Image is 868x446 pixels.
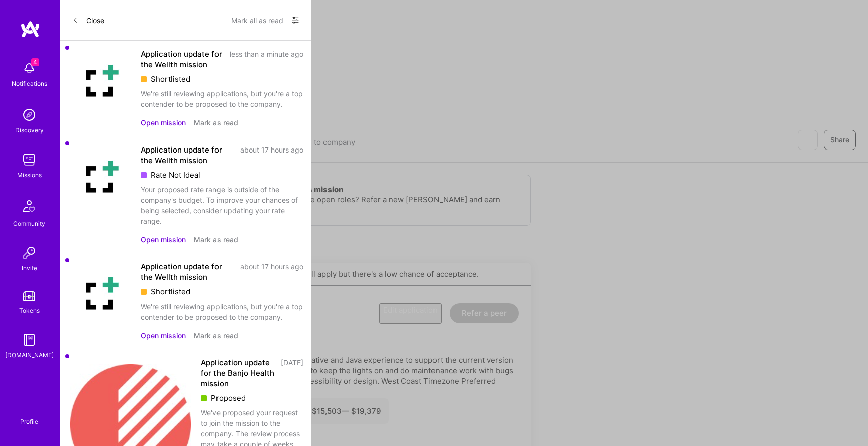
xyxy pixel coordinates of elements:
button: Open mission [141,117,186,128]
img: logo [20,20,40,38]
div: Discovery [15,125,44,135]
div: Notifications [12,78,47,89]
button: Mark as read [194,234,238,245]
div: We're still reviewing applications, but you're a top contender to be proposed to the company. [141,301,303,322]
div: [DATE] [281,357,303,389]
div: Missions [17,170,42,180]
div: Proposed [201,393,303,403]
div: Community [13,218,45,229]
button: Mark as read [194,330,238,341]
div: Invite [22,263,37,273]
img: Community [17,194,41,218]
div: Shortlisted [141,286,303,297]
div: Application update for the Banjo Health mission [201,357,275,389]
img: Company Logo [68,261,133,326]
button: Open mission [141,330,186,341]
div: We're still reviewing applications, but you're a top contender to be proposed to the company. [141,88,303,109]
div: Shortlisted [141,74,303,84]
img: teamwork [19,150,39,170]
img: tokens [23,291,35,301]
img: bell [19,58,39,78]
button: Open mission [141,234,186,245]
img: Company Logo [68,49,133,113]
div: about 17 hours ago [240,261,303,282]
div: Your proposed rate range is outside of the company's budget. To improve your chances of being sel... [141,184,303,226]
span: 4 [31,58,39,66]
div: Application update for the Wellth mission [141,144,234,166]
div: Application update for the Wellth mission [141,49,224,70]
img: discovery [19,105,39,125]
button: Close [72,12,104,28]
div: about 17 hours ago [240,144,303,166]
img: Company Logo [68,144,133,209]
img: Invite [19,243,39,263]
div: Profile [20,416,38,426]
div: less than a minute ago [230,49,303,70]
a: Profile [17,406,42,426]
div: Tokens [19,305,40,316]
div: Rate Not Ideal [141,170,303,180]
div: Application update for the Wellth mission [141,261,234,282]
button: Mark as read [194,117,238,128]
div: [DOMAIN_NAME] [5,350,54,360]
img: guide book [19,330,39,350]
button: Mark all as read [231,12,283,28]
